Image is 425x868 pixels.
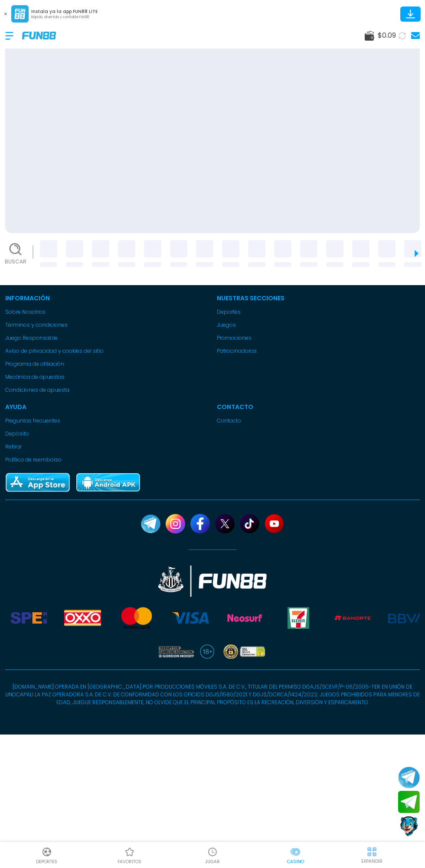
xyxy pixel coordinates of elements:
[158,566,267,597] img: New Castle
[171,845,254,865] a: Casino JugarCasino JugarJUGAR
[5,845,88,865] a: DeportesDeportesDeportes
[10,607,47,629] img: Spei
[361,858,382,865] p: EXPANDIR
[118,858,141,865] p: favoritos
[200,644,214,659] img: 18 plus
[217,403,420,412] p: Contacto
[31,15,98,20] p: Rápido, divertido y confiable FUN88
[157,644,195,659] img: therapy for gaming addiction gordon moody
[221,644,268,659] img: SSL
[5,456,208,464] a: Política de reembolso
[398,766,420,789] button: Join telegram channel
[366,846,377,857] img: hide
[5,373,208,381] a: Mecánica de apuestas
[172,607,209,629] img: Visa
[5,334,208,342] a: Juego Responsable
[217,308,420,316] a: Deportes
[36,858,57,865] p: Deportes
[64,607,101,629] img: Oxxo
[88,845,171,865] a: Casino FavoritosCasino Favoritosfavoritos
[207,847,218,857] img: Casino Jugar
[5,403,208,412] p: Ayuda
[5,683,420,706] p: [DOMAIN_NAME] OPERADA EN [GEOGRAPHIC_DATA] POR PRODUCCIONES MÓVILES S.A. DE C.V., TITULAR DEL PER...
[378,30,396,41] span: $ 0.09
[398,815,420,838] button: Contact customer service
[5,430,208,438] a: Depósito
[217,321,236,329] button: Juegos
[5,308,208,316] a: Sobre Nosotros
[287,858,304,865] p: Casino
[5,347,208,355] a: Aviso de privacidad y cookies del sitio
[5,360,208,368] a: Programa de afiliación
[5,386,208,394] a: Condiciones de apuesta
[124,847,135,857] img: Casino Favoritos
[217,334,420,342] a: Promociones
[398,791,420,813] button: Join telegram
[157,644,195,659] a: Read more about Gambling Therapy
[388,607,425,629] img: BBVA
[217,347,420,355] a: Patrocinadoras
[11,5,29,23] img: App Logo
[42,847,52,857] img: Deportes
[334,607,371,629] img: Banorte
[217,294,420,303] p: Nuestras Secciones
[5,417,208,425] a: Preguntas frecuentes
[280,607,317,629] img: Seven Eleven
[205,858,220,865] p: JUGAR
[5,321,208,329] a: Términos y condiciones
[31,8,98,15] p: Instala ya la app FUN88 LITE
[118,607,155,629] img: Mastercard
[22,32,56,39] img: Company Logo
[5,294,208,303] p: Información
[226,607,263,629] img: Neosurf
[217,417,420,425] a: Contacto
[5,472,70,493] img: App Store
[5,258,26,266] p: Buscar
[75,472,141,493] img: Play Store
[254,845,337,865] a: CasinoCasinoCasino
[5,443,208,451] a: Retirar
